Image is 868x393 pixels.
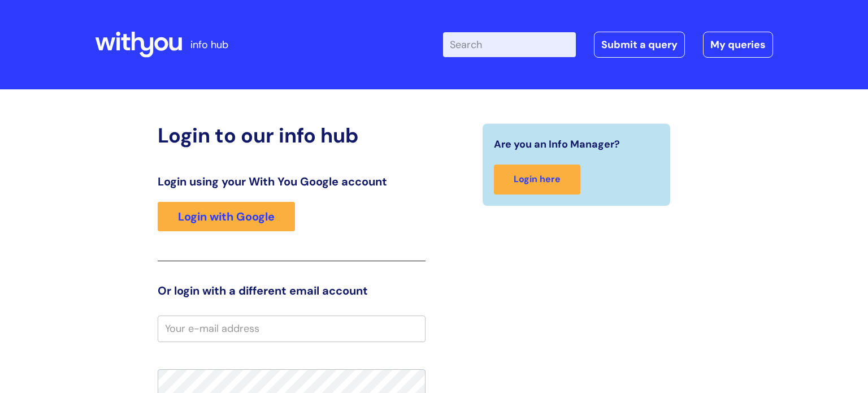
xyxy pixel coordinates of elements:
a: Login with Google [158,202,295,231]
input: Search [443,32,576,57]
a: My queries [703,32,773,58]
a: Submit a query [594,32,685,58]
a: Login here [494,165,580,195]
h2: Login to our info hub [158,123,426,148]
p: info hub [190,36,228,54]
input: Your e-mail address [158,316,426,342]
h3: Or login with a different email account [158,284,426,297]
h3: Login using your With You Google account [158,175,426,188]
span: Are you an Info Manager? [494,135,620,153]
